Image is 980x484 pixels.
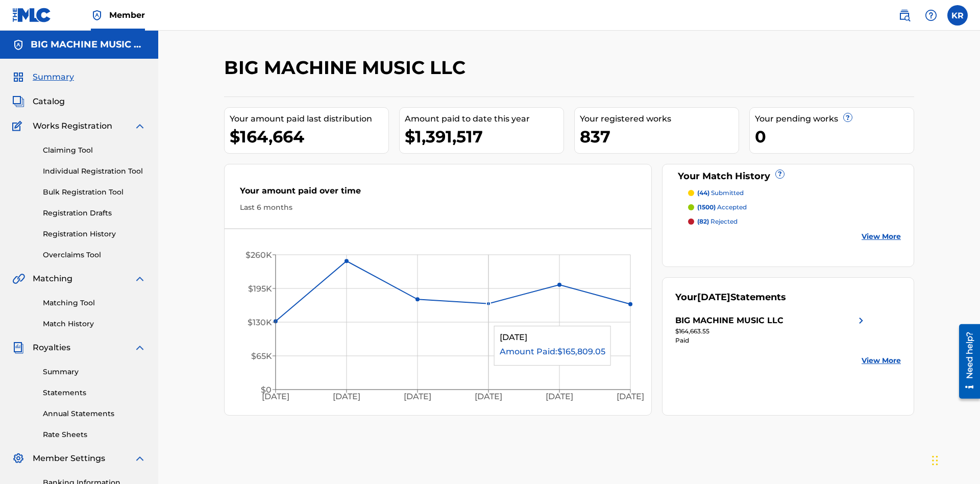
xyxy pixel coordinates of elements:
a: Claiming Tool [43,145,146,156]
img: expand [134,120,146,132]
span: Catalog [33,95,65,108]
a: Statements [43,388,146,398]
span: ? [776,170,784,178]
tspan: [DATE] [333,392,360,402]
a: CatalogCatalog [12,95,65,108]
h5: BIG MACHINE MUSIC LLC [31,39,146,51]
h2: BIG MACHINE MUSIC LLC [224,56,471,79]
a: Overclaims Tool [43,250,146,260]
div: Amount paid to date this year [405,113,563,125]
a: SummarySummary [12,71,74,83]
tspan: [DATE] [262,392,289,402]
span: Member Settings [33,452,105,465]
a: Matching Tool [43,298,146,308]
img: Summary [12,71,24,83]
tspan: $195K [248,284,272,294]
span: Works Registration [33,120,112,132]
img: Catalog [12,95,24,108]
div: Your registered works [580,113,739,125]
div: 837 [580,125,739,148]
div: $1,391,517 [405,125,563,148]
p: submitted [697,188,744,198]
p: rejected [697,217,738,226]
div: 0 [755,125,914,148]
div: $164,664 [230,125,388,148]
iframe: Chat Widget [929,435,980,484]
div: User Menu [947,5,968,26]
span: Matching [33,273,72,285]
img: expand [134,273,146,285]
span: Member [109,9,145,21]
a: Rate Sheets [43,429,146,440]
span: Royalties [33,342,70,354]
div: Your amount paid last distribution [230,113,388,125]
div: Your pending works [755,113,914,125]
img: right chevron icon [855,314,867,327]
div: Last 6 months [240,202,636,213]
span: (1500) [697,203,716,211]
div: Paid [675,336,867,345]
img: expand [134,342,146,354]
tspan: [DATE] [546,392,573,402]
a: (44) submitted [688,188,901,198]
p: accepted [697,203,747,212]
img: Member Settings [12,452,24,465]
div: Your amount paid over time [240,185,636,202]
a: Registration Drafts [43,208,146,219]
a: Registration History [43,229,146,239]
a: (82) rejected [688,217,901,226]
tspan: $260K [246,250,272,260]
a: Annual Statements [43,408,146,419]
tspan: $65K [251,351,272,361]
div: BIG MACHINE MUSIC LLC [675,314,783,327]
a: Bulk Registration Tool [43,187,146,198]
span: (44) [697,189,709,197]
a: Individual Registration Tool [43,166,146,177]
img: Top Rightsholder [91,9,103,21]
span: (82) [697,217,709,225]
div: Your Match History [675,170,901,183]
a: BIG MACHINE MUSIC LLCright chevron icon$164,663.55Paid [675,314,867,345]
div: Your Statements [675,291,786,304]
tspan: [DATE] [404,392,431,402]
img: expand [134,452,146,465]
img: help [925,9,937,21]
img: Matching [12,273,25,285]
div: Drag [932,445,938,476]
span: [DATE] [697,292,730,303]
img: Accounts [12,39,24,51]
div: $164,663.55 [675,327,867,336]
img: search [898,9,911,21]
div: Help [921,5,941,26]
img: Works Registration [12,120,26,132]
img: MLC Logo [12,8,52,22]
a: View More [862,355,901,366]
a: Public Search [894,5,915,26]
iframe: Resource Center [951,320,980,404]
tspan: $0 [261,385,272,395]
tspan: [DATE] [617,392,645,402]
span: ? [844,113,852,122]
a: View More [862,231,901,242]
span: Summary [33,71,74,83]
a: (1500) accepted [688,203,901,212]
tspan: $130K [248,318,272,327]
tspan: [DATE] [475,392,502,402]
a: Summary [43,367,146,377]
img: Royalties [12,342,24,354]
a: Match History [43,319,146,329]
